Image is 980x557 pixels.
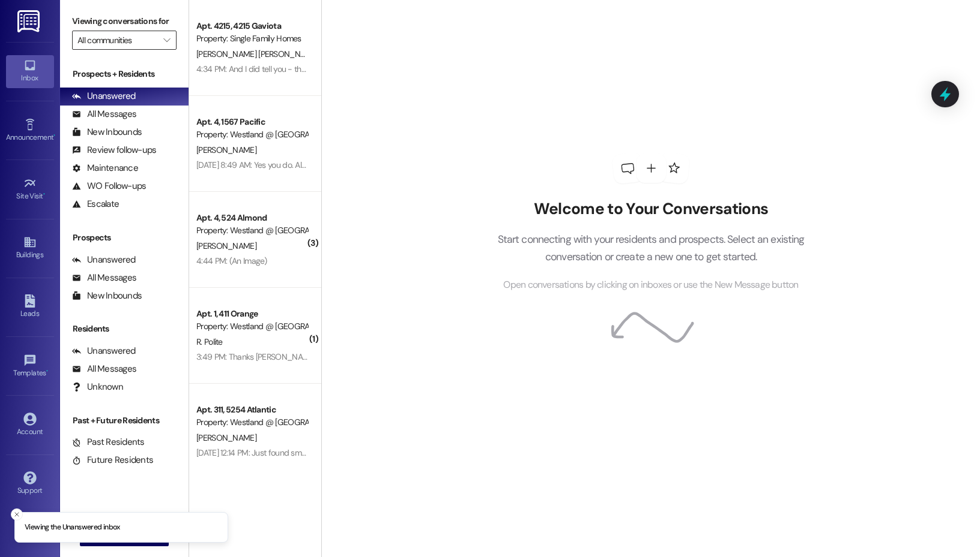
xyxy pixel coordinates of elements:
div: Property: Westland @ [GEOGRAPHIC_DATA] (3284) [196,224,307,237]
span: R. Polite [196,336,223,347]
a: Leads [6,291,54,323]
div: Escalate [72,198,119,210]
div: Unanswered [72,90,136,103]
div: Unanswered [72,345,136,357]
p: Start connecting with your residents and prospects. Select an existing conversation or create a n... [479,231,823,265]
span: [PERSON_NAME] [196,240,256,251]
img: ResiDesk Logo [17,10,42,32]
button: Close toast [11,508,23,520]
div: Review follow-ups [72,144,156,156]
div: Apt. 311, 5254 Atlantic [196,404,307,416]
div: Past Residents [72,436,145,448]
div: Apt. 4, 1567 Pacific [196,116,307,128]
a: Inbox [6,55,54,88]
div: 4:44 PM: (An Image) [196,255,267,266]
div: Prospects [60,231,189,244]
input: All communities [77,31,157,50]
div: [DATE] 12:14 PM: Just found small/flat Fed ex package behind mailboxes on ground...for 109/i put ... [196,447,664,458]
div: Future Residents [72,454,153,466]
div: Property: Westland @ [GEOGRAPHIC_DATA] (3360) [196,320,307,333]
div: Maintenance [72,162,138,174]
div: [DATE] 8:49 AM: Yes you do. Also I sent you a text about me getting a reminder of my rent payment... [196,159,833,170]
div: Past + Future Residents [60,414,189,427]
div: Unknown [72,381,123,393]
span: [PERSON_NAME] [196,144,256,155]
div: All Messages [72,272,136,284]
div: Apt. 1, 411 Orange [196,308,307,320]
div: Unanswered [72,254,136,266]
div: Apt. 4, 524 Almond [196,212,307,224]
i:  [163,35,170,45]
div: New Inbounds [72,290,142,302]
p: Viewing the Unanswered inbox [25,522,120,533]
label: Viewing conversations for [72,12,177,31]
div: All Messages [72,108,136,121]
div: 3:49 PM: Thanks [PERSON_NAME] [196,351,316,362]
a: Account [6,409,54,441]
div: Property: Single Family Homes [196,32,307,45]
div: Prospects + Residents [60,68,189,80]
div: Property: Westland @ [GEOGRAPHIC_DATA] (3283) [196,416,307,429]
span: • [53,131,55,140]
div: All Messages [72,363,136,375]
div: Property: Westland @ [GEOGRAPHIC_DATA] (3297) [196,128,307,141]
a: Site Visit • [6,173,54,206]
a: Templates • [6,350,54,383]
div: Residents [60,323,189,335]
a: Buildings [6,232,54,264]
span: Open conversations by clicking on inboxes or use the New Message button [503,278,798,293]
span: • [43,190,45,198]
span: • [46,367,48,375]
div: WO Follow-ups [72,180,146,192]
span: [PERSON_NAME] [196,432,256,443]
div: New Inbounds [72,126,142,139]
a: Support [6,468,54,500]
h2: Welcome to Your Conversations [479,200,823,219]
div: Apt. 4215, 4215 Gaviota [196,20,307,32]
span: [PERSON_NAME] [PERSON_NAME] [196,49,318,59]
